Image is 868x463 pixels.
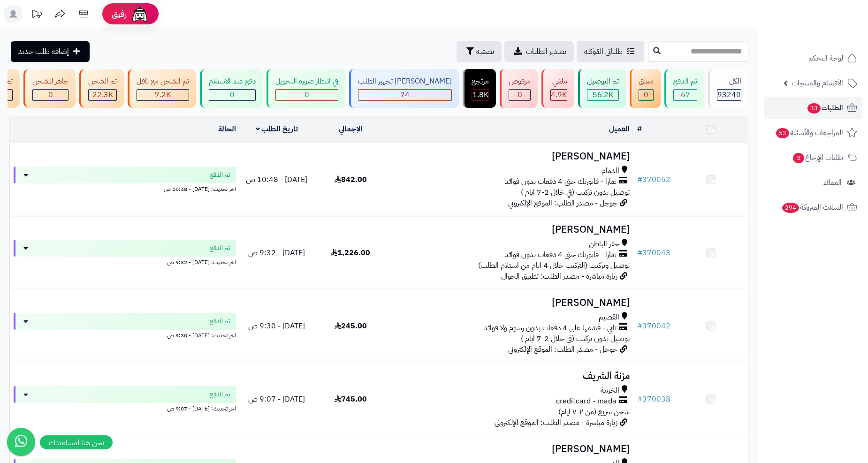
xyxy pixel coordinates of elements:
div: دفع عند الاستلام [209,76,256,87]
img: logo-2.png [804,26,859,46]
div: اخر تحديث: [DATE] - 10:48 ص [14,183,236,193]
a: ملغي 4.9K [540,69,576,108]
a: #370038 [637,394,670,405]
a: في انتظار صورة التحويل 0 [265,69,347,108]
div: مرتجع [472,76,489,87]
span: تم الدفع [210,390,230,399]
a: الطلبات33 [764,97,862,119]
span: توصيل بدون تركيب (في خلال 2-7 ايام ) [521,333,630,344]
span: طلباتي المُوكلة [584,46,623,57]
span: العملاء [823,176,842,189]
a: #370042 [637,320,670,332]
div: اخر تحديث: [DATE] - 9:32 ص [14,257,236,266]
span: المراجعات والأسئلة [775,126,843,139]
span: 74 [400,89,410,100]
a: #370052 [637,174,670,185]
span: 56.2K [593,89,613,100]
span: # [637,320,642,332]
a: الحالة [218,123,236,135]
div: مرفوض [509,76,531,87]
span: الطلبات [807,101,843,114]
div: [PERSON_NAME] تجهيز الطلب [358,76,452,87]
a: تم الشحن مع ناقل 7.2K [126,69,198,108]
span: الدمام [602,166,619,176]
span: 93240 [717,89,741,100]
span: القصيم [599,312,619,323]
span: 294 [782,203,799,213]
a: [PERSON_NAME] تجهيز الطلب 74 [347,69,461,108]
span: [DATE] - 10:48 ص [246,174,307,185]
div: ملغي [550,76,567,87]
span: السلات المتروكة [781,201,843,214]
div: اخر تحديث: [DATE] - 9:07 ص [14,403,236,413]
a: تم التوصيل 56.2K [576,69,628,108]
span: [DATE] - 9:32 ص [248,247,305,258]
span: # [637,174,642,185]
div: معلق [639,76,654,87]
span: 0 [230,89,235,100]
span: تمارا - فاتورتك حتى 4 دفعات بدون فوائد [505,176,617,187]
span: 0 [644,89,648,100]
span: جوجل - مصدر الطلب: الموقع الإلكتروني [508,344,617,355]
div: 56174 [587,90,618,100]
span: إضافة طلب جديد [18,46,69,57]
span: 745.00 [335,394,367,405]
div: 0 [509,90,530,100]
span: # [637,247,642,258]
a: تحديثات المنصة [25,5,48,26]
a: طلبات الإرجاع3 [764,146,862,169]
span: 53 [776,128,789,138]
a: دفع عند الاستلام 0 [198,69,265,108]
a: الإجمالي [339,123,362,135]
div: 0 [209,90,255,100]
span: 1.8K [472,89,488,100]
span: [DATE] - 9:07 ص [248,394,305,405]
span: 3 [793,153,804,163]
a: مرتجع 1.8K [461,69,498,108]
span: جوجل - مصدر الطلب: الموقع الإلكتروني [508,197,617,209]
div: تم الدفع [673,76,697,87]
span: الأقسام والمنتجات [792,76,843,90]
a: # [637,123,642,135]
img: ai-face.png [130,5,149,23]
a: #370043 [637,247,670,258]
span: 33 [807,103,821,114]
span: تمارا - فاتورتك حتى 4 دفعات بدون فوائد [505,250,617,260]
div: 22319 [89,90,116,100]
span: 4.9K [551,89,567,100]
span: تصدير الطلبات [526,46,566,57]
div: 74 [358,90,451,100]
span: لوحة التحكم [808,52,843,65]
a: تم الشحن 22.3K [77,69,126,108]
div: 1771 [472,90,488,100]
h3: مزنة الشريف [391,371,630,381]
a: العميل [609,123,630,135]
div: 7223 [137,90,189,100]
div: جاهز للشحن [32,76,69,87]
h3: [PERSON_NAME] [391,297,630,308]
span: 0 [518,89,522,100]
span: تم الدفع [210,243,230,253]
div: تم الشحن [88,76,117,87]
span: 245.00 [335,320,367,332]
a: السلات المتروكة294 [764,196,862,219]
a: طلباتي المُوكلة [577,41,644,62]
a: تصدير الطلبات [504,41,574,62]
div: في انتظار صورة التحويل [275,76,338,87]
a: جاهز للشحن 0 [22,69,77,108]
span: تصفية [476,46,494,57]
div: 67 [674,90,697,100]
a: الكل93240 [706,69,750,108]
span: تم الدفع [210,317,230,326]
span: # [637,394,642,405]
a: لوحة التحكم [764,47,862,69]
h3: [PERSON_NAME] [391,444,630,455]
div: الكل [717,76,741,87]
span: رفيق [112,8,127,20]
span: طلبات الإرجاع [792,151,843,164]
button: تصفية [457,41,502,62]
span: تم الدفع [210,170,230,180]
span: 842.00 [335,174,367,185]
a: تاريخ الطلب [256,123,298,135]
div: 0 [276,90,338,100]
